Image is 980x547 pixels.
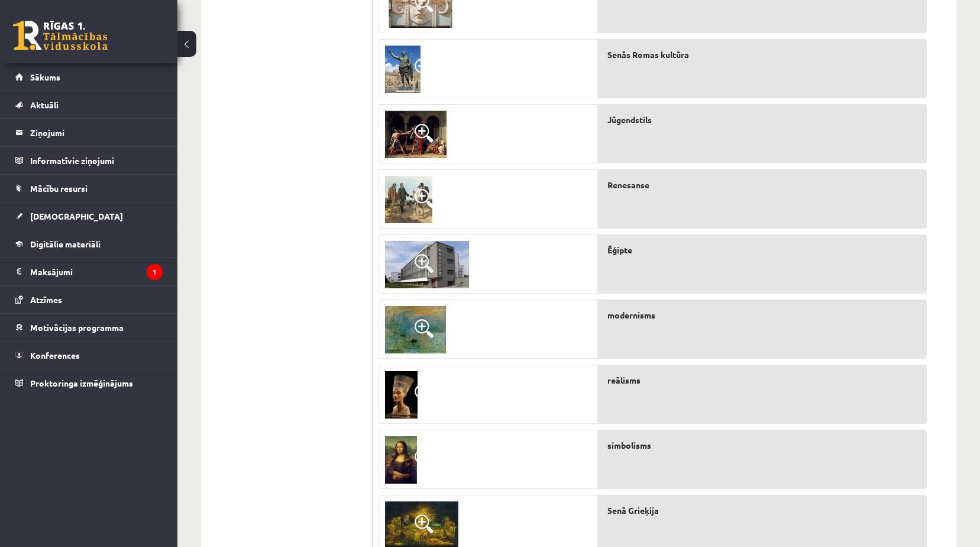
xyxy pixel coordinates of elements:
a: Konferences [15,342,163,369]
span: Jūgendstils [607,114,652,126]
a: Rīgas 1. Tālmācības vidusskola [13,21,108,50]
a: Aktuāli [15,91,163,118]
img: 1.jpg [385,436,417,484]
span: Digitālie materiāli [30,239,101,249]
span: Senā Grieķija [607,504,659,517]
span: Aktuāli [30,99,59,110]
legend: Maksājumi [30,258,163,285]
a: [DEMOGRAPHIC_DATA] [15,202,163,230]
span: Konferences [30,350,80,361]
img: 4.jpg [385,371,418,419]
img: 5.jpg [385,46,421,93]
span: Senās Romas kultūra [607,49,689,61]
legend: Informatīvie ziņojumi [30,147,163,174]
span: Sākums [30,72,60,82]
a: Digitālie materiāli [15,230,163,258]
a: Sākums [15,63,163,91]
span: Proktoringa izmēģinājums [30,378,133,388]
a: Ziņojumi [15,119,163,146]
a: Informatīvie ziņojumi [15,147,163,174]
img: 7.jpg [385,111,447,158]
a: Maksājumi1 [15,258,163,285]
span: reālisms [607,374,641,387]
span: simbolisms [607,439,651,452]
img: 8.png [385,176,432,223]
span: Mācību resursi [30,183,88,194]
img: 10.jpg [385,241,469,288]
span: Atzīmes [30,294,62,305]
span: Renesanse [607,179,649,191]
img: 2.png [385,306,446,353]
legend: Ziņojumi [30,119,163,146]
a: Proktoringa izmēģinājums [15,369,163,397]
i: 1 [147,264,163,280]
a: Mācību resursi [15,175,163,202]
a: Atzīmes [15,286,163,313]
span: Ēģipte [607,244,632,256]
span: [DEMOGRAPHIC_DATA] [30,211,123,221]
span: Motivācijas programma [30,322,124,333]
span: modernisms [607,309,655,321]
a: Motivācijas programma [15,314,163,341]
